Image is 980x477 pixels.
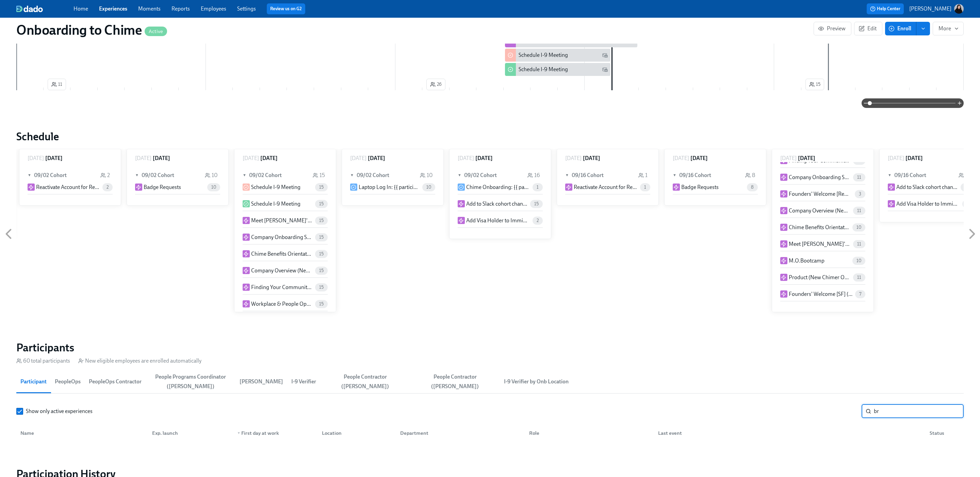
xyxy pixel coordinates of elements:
[888,172,893,179] span: ▼
[251,267,312,274] p: Company Overview (New Chimer Onboarding)
[653,426,924,440] div: Last event
[267,3,305,14] button: Review us on G2
[745,172,755,179] div: 8
[430,81,442,88] span: 26
[28,155,44,162] p: [DATE]
[89,377,142,386] span: PeopleOps Contractor
[18,429,147,437] div: Name
[260,155,278,162] h6: [DATE]
[153,155,170,162] h6: [DATE]
[316,426,395,440] div: Location
[237,431,241,435] span: ▼
[938,25,958,32] span: More
[602,67,608,72] svg: Work Email
[789,190,852,198] p: Founders' Welcome [Remote] (New Chimer Onboarding)
[16,341,964,354] h2: Participants
[819,25,846,32] span: Preview
[466,200,527,208] p: Add to Slack cohort channel
[809,81,820,88] span: 15
[251,217,312,224] p: Meet [PERSON_NAME]'s Intranet Platform, The Interchange (New Chimer Onboarding)
[359,184,420,191] p: Laptop Log In: {{ participant.startDate | MMM DD, YYYY }}
[789,240,850,248] p: Meet [PERSON_NAME]'s Intranet Platform, The Interchange (New Chimer Onboarding)
[860,25,877,32] span: Edit
[504,377,569,386] span: I-9 Verifier by Onb Location
[747,185,758,190] span: 8
[505,49,610,62] div: Schedule I-9 Meeting
[789,274,850,281] p: Product (New Chimer Onboarding)
[458,172,462,179] span: ▼
[638,172,648,179] div: 1
[466,184,530,191] p: Chime Onboarding: {{ participant.startDate | MMM DD, YYYY }}
[475,155,493,162] h6: [DATE]
[916,22,930,35] button: enroll
[852,258,865,263] span: 10
[315,185,328,190] span: 15
[142,172,174,179] h6: 09/02 Cohort
[530,201,543,206] span: 15
[48,79,66,90] button: 11
[565,155,582,162] p: [DATE]
[909,4,964,14] button: [PERSON_NAME]
[395,426,524,440] div: Department
[34,172,67,179] h6: 09/02 Cohort
[853,241,865,247] span: 11
[270,5,302,12] a: Review us on G2
[533,218,543,223] span: 2
[924,426,962,440] div: Status
[505,63,610,76] div: Schedule I-9 Meeting
[319,429,395,437] div: Location
[357,172,389,179] h6: 09/02 Cohort
[420,172,432,179] div: 10
[150,372,231,391] span: People Programs Coordinator ([PERSON_NAME])
[855,191,865,196] span: 3
[853,275,865,280] span: 11
[251,284,312,291] p: Finding Your Community at [GEOGRAPHIC_DATA] (New Chimer Onboarding)
[149,429,232,437] div: Exp. launch
[885,22,916,35] button: Enroll
[138,5,161,12] a: Moments
[954,4,964,14] img: AOh14GiodkOkFx4zVn8doSxjASm1eOsX4PZSRn4Qo-OE=s96-c
[855,291,865,297] span: 7
[350,155,366,162] p: [DATE]
[673,155,689,162] p: [DATE]
[397,429,524,437] div: Department
[16,5,43,12] img: dado
[315,301,328,306] span: 15
[896,184,958,191] p: Add to Slack cohort channel
[251,200,300,208] p: Schedule I-9 Meeting
[896,200,960,208] p: Add Visa Holder to Immigration Channel
[232,426,317,440] div: ▼First day at work
[315,235,328,240] span: 15
[28,172,32,179] span: ▼
[315,285,328,290] span: 15
[324,372,406,391] span: People Contractor ([PERSON_NAME])
[205,172,217,179] div: 10
[426,79,445,90] button: 26
[78,357,201,365] div: New eligible employees are enrolled automatically
[673,172,677,179] span: ▼
[291,377,316,386] span: I-9 Verifier
[458,155,474,162] p: [DATE]
[240,377,283,386] span: [PERSON_NAME]
[466,217,530,224] p: Add Visa Holder to Immigration Channel
[26,408,93,415] span: Show only active experiences
[681,184,719,191] p: Badge Requests
[55,377,81,386] span: PeopleOps
[814,22,851,35] button: Preview
[315,268,328,273] span: 15
[315,201,328,206] span: 15
[20,377,47,386] span: Participant
[249,172,282,179] h6: 09/02 Cohort
[251,250,312,258] p: Chime Benefits Orientation (US Only)
[789,207,850,214] p: Company Overview (New Chimer Onboarding)
[798,155,815,162] h6: [DATE]
[519,66,568,73] div: Schedule I-9 Meeting
[519,51,568,59] div: Schedule I-9 Meeting
[36,184,100,191] p: Reactivate Account for Rehire - {{ participant.startDate | MM/DD/YYYY }}
[888,155,904,162] p: [DATE]
[780,155,797,162] p: [DATE]
[350,172,355,179] span: ▼
[145,29,167,34] span: Active
[100,172,110,179] div: 2
[99,5,127,12] a: Experiences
